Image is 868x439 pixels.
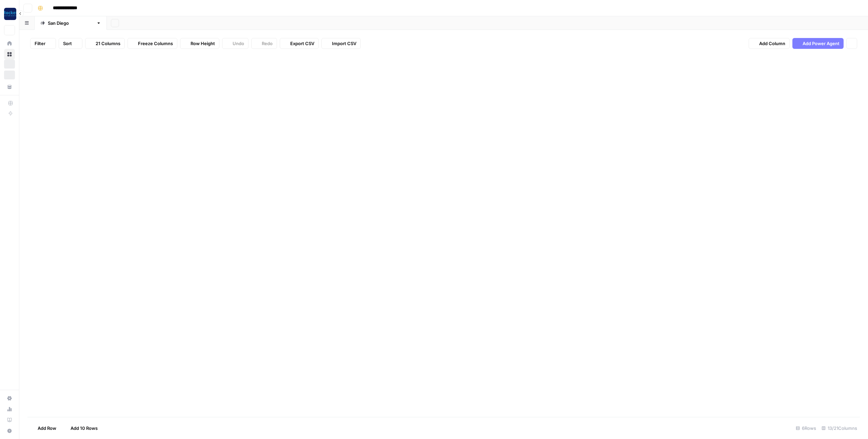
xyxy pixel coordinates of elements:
span: 21 Columns [96,40,120,47]
span: Row Height [191,40,215,47]
span: Undo [233,40,244,47]
button: Undo [222,38,249,49]
span: Add 10 Rows [71,425,98,432]
button: Workspace: Rocket Pilots [4,5,15,22]
a: Learning Hub [4,415,15,425]
span: Add Power Agent [803,40,840,47]
a: Your Data [4,81,15,92]
button: Add Power Agent [792,38,844,49]
button: Freeze Columns [127,38,177,49]
a: [GEOGRAPHIC_DATA] [35,16,107,30]
div: 6 Rows [793,423,819,434]
button: 21 Columns [85,38,125,49]
button: Add Row [27,423,60,434]
span: Export CSV [290,40,314,47]
div: 13/21 Columns [819,423,860,434]
span: Add Column [759,40,785,47]
button: Redo [251,38,277,49]
a: Browse [4,49,15,60]
button: Sort [59,38,82,49]
button: Row Height [180,38,219,49]
span: Freeze Columns [138,40,173,47]
a: Home [4,38,15,49]
span: Sort [63,40,72,47]
span: Filter [35,40,45,47]
button: Help + Support [4,425,15,436]
img: Rocket Pilots Logo [4,8,16,20]
button: Export CSV [280,38,319,49]
a: Settings [4,393,15,404]
span: Redo [262,40,273,47]
button: Add 10 Rows [60,423,102,434]
span: Import CSV [332,40,356,47]
button: Filter [30,38,56,49]
button: Import CSV [321,38,361,49]
div: [GEOGRAPHIC_DATA] [48,20,94,26]
span: Add Row [38,425,56,432]
button: Add Column [749,38,790,49]
a: Usage [4,404,15,415]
